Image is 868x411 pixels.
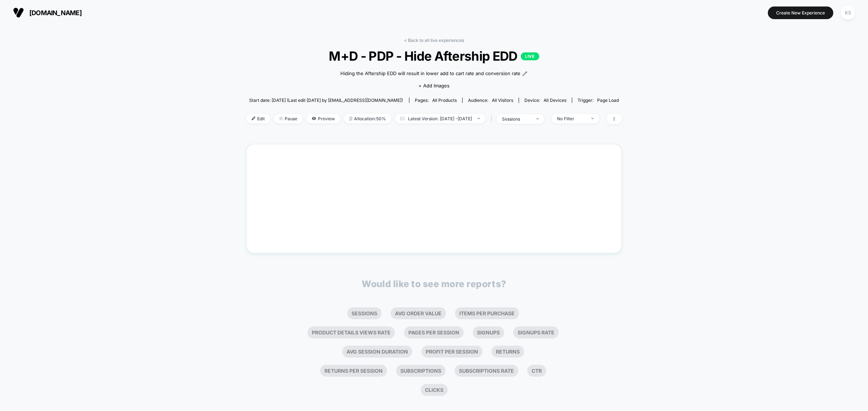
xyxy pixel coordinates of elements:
li: Sessions [347,307,382,319]
li: Items Per Purchase [455,307,519,319]
li: Clicks [421,384,448,396]
span: + Add Images [418,83,450,88]
span: all devices [544,98,566,103]
img: edit [252,117,255,120]
span: All Visitors [492,98,513,103]
li: Avg Session Duration [342,346,412,358]
div: KS [841,6,855,20]
div: Pages: [415,98,457,103]
span: | [489,114,497,124]
p: Would like to see more reports? [362,278,506,289]
img: end [279,117,283,120]
span: Hiding the Aftership EDD will result in lower add to cart rate and conversion rate [340,70,520,77]
span: Preview [306,114,340,124]
li: Pages Per Session [404,326,464,338]
div: Trigger: [578,98,619,103]
div: No Filter [557,116,586,121]
div: Audience: [468,98,513,103]
li: Signups Rate [513,326,559,338]
a: < Back to all live experiences [404,38,464,43]
span: Edit [246,114,270,124]
button: KS [839,5,857,20]
img: end [536,118,539,120]
span: Pause [274,114,303,124]
img: end [477,118,480,119]
img: calendar [400,117,404,120]
li: Profit Per Session [421,346,482,358]
button: Create New Experience [768,7,833,19]
li: Product Details Views Rate [307,326,395,338]
span: all products [432,98,457,103]
li: Signups [473,326,504,338]
span: Page Load [597,98,619,103]
p: LIVE [521,52,539,60]
li: Returns Per Session [320,365,387,377]
span: [DOMAIN_NAME] [29,9,82,17]
div: sessions [502,116,531,122]
li: Subscriptions [396,365,446,377]
span: M+D - PDP - Hide Aftership EDD [265,48,603,64]
li: Returns [492,346,524,358]
img: rebalance [349,117,352,121]
span: Start date: [DATE] (Last edit [DATE] by [EMAIL_ADDRESS][DOMAIN_NAME]) [249,98,403,103]
span: Device: [519,98,572,103]
img: Visually logo [13,7,24,18]
li: Ctr [527,365,546,377]
button: [DOMAIN_NAME] [11,7,84,18]
span: Latest Version: [DATE] - [DATE] [395,114,485,124]
img: end [591,118,594,119]
li: Avg Order Value [391,307,446,319]
span: Allocation: 50% [344,114,391,124]
li: Subscriptions Rate [455,365,518,377]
